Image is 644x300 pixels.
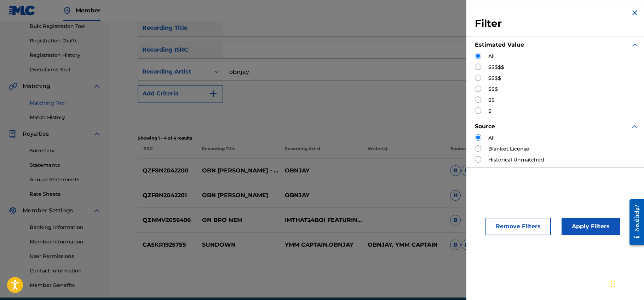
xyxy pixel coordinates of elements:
p: Writer(s) [363,146,445,158]
p: OBN [PERSON_NAME] - MAFIA [197,166,280,175]
a: Annual Statements [30,176,101,183]
a: Contact Information [30,267,101,275]
img: Royalties [8,130,17,138]
img: expand [93,130,101,138]
a: Statements [30,161,101,169]
p: OBNJAY [280,166,363,175]
a: Matching Tool [30,99,101,107]
div: Recording Artist [142,67,206,76]
a: Registration Drafts [30,37,101,45]
strong: Estimated Value [475,41,524,48]
img: expand [93,82,101,90]
img: expand [631,122,639,131]
div: Drag [611,273,615,294]
a: User Permissions [30,253,101,260]
strong: Source [475,123,495,130]
button: Add Criteria [138,85,223,102]
span: B [450,240,461,250]
p: Recording Artist [280,146,363,158]
p: QZF8N2042201 [138,191,197,200]
a: Summary [30,147,101,154]
a: Registration History [30,52,101,59]
label: $$$$ [488,75,501,82]
label: $$$$$ [488,64,504,71]
a: Match History [30,114,101,121]
p: CA5KR1925755 [138,241,197,249]
img: close [631,8,639,17]
p: ON BRO NEM [197,216,280,224]
p: Source [450,146,466,158]
p: OBN [PERSON_NAME] [197,191,280,200]
img: MLC Logo [8,5,36,16]
p: QZF8N2042200 [138,166,197,175]
img: Top Rightsholder [63,6,71,15]
button: Apply Filters [562,218,620,235]
label: $ [488,107,491,115]
form: Search Form [138,19,616,131]
span: Member [76,6,100,14]
img: expand [631,41,639,49]
span: H [461,240,472,250]
label: $$$ [488,86,498,93]
p: ISRC [138,146,197,158]
span: Member Settings [23,206,73,215]
a: Member Information [30,238,101,246]
p: Recording Title [197,146,280,158]
p: QZNMV2056496 [138,216,197,224]
p: OBNJAY, YMM CAPTAIN [363,241,445,249]
h3: Filter [475,17,639,30]
label: Historical Unmatched [488,156,544,164]
span: Royalties [23,130,49,138]
a: Bulk Registration Tool [30,23,101,30]
a: Banking Information [30,224,101,231]
p: Showing 1 - 4 of 4 results [138,135,616,141]
label: All [488,53,495,60]
a: Overclaims Tool [30,66,101,73]
span: H [461,165,472,176]
label: $$ [488,96,495,104]
p: IMTHAT24BOI FEATURING [PERSON_NAME] [280,216,363,224]
button: Remove Filters [485,218,551,235]
iframe: Resource Center [624,193,644,252]
span: B [450,165,461,176]
img: expand [93,206,101,215]
span: B [450,215,461,225]
a: Rate Sheets [30,190,101,198]
img: Member Settings [8,206,17,215]
img: Matching [8,82,17,90]
p: SUNDOWN [197,241,280,249]
iframe: Chat Widget [609,266,644,300]
span: H [450,190,461,201]
p: YMM CAPTAIN,OBNJAY [280,241,363,249]
span: Matching [23,82,50,90]
img: 9d2ae6d4665cec9f34b9.svg [209,89,218,98]
p: OBNJAY [280,191,363,200]
a: Member Benefits [30,282,101,289]
label: Blanket License [488,145,529,153]
label: All [488,134,495,142]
